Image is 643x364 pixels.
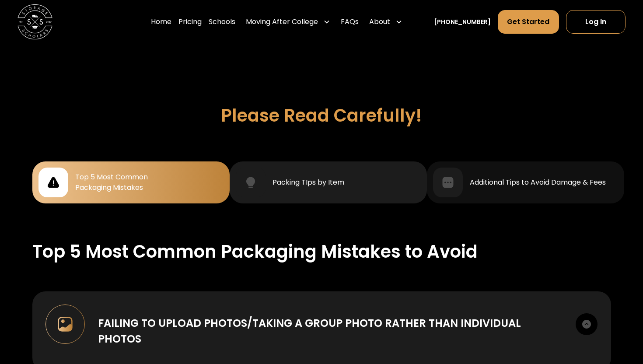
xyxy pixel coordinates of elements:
[221,105,422,126] h3: Please Read Carefully!
[341,10,359,34] a: FAQs
[434,17,491,27] a: [PHONE_NUMBER]
[498,10,559,34] a: Get Started
[242,10,334,34] div: Moving After College
[470,177,606,188] div: Additional Tips to Avoid Damage & Fees
[98,315,563,347] div: Failing to upload photos/taking a group photo rather than individual photos
[17,4,52,39] img: Storage Scholars main logo
[246,17,318,27] div: Moving After College
[17,4,52,39] a: home
[151,10,171,34] a: Home
[566,10,626,34] a: Log In
[369,17,390,27] div: About
[209,10,235,34] a: Schools
[32,238,478,265] div: Top 5 Most Common Packaging Mistakes to Avoid
[75,172,148,193] div: Top 5 Most Common Packaging Mistakes
[178,10,202,34] a: Pricing
[273,177,344,188] div: Packing TIps by Item
[366,10,406,34] div: About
